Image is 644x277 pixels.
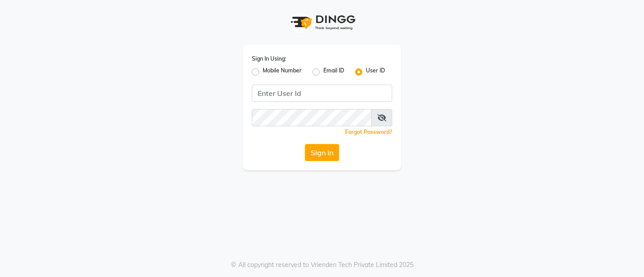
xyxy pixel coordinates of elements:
label: Sign In Using: [252,55,286,63]
a: Forgot Password? [345,129,392,135]
input: Username [252,85,392,102]
label: User ID [366,67,385,77]
input: Username [252,109,372,126]
label: Mobile Number [263,67,302,77]
label: Email ID [323,67,344,77]
img: logo1.svg [286,9,358,36]
button: Sign In [305,144,339,161]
